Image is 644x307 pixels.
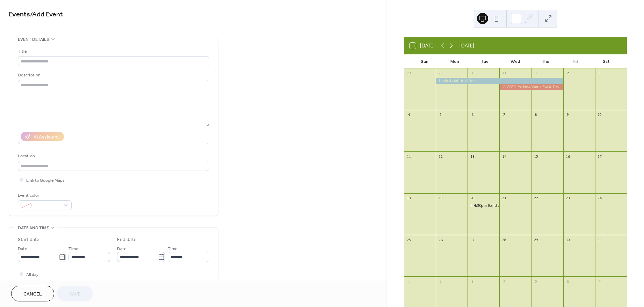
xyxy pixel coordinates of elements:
[117,245,126,253] span: Date
[440,54,470,68] div: Mon
[406,237,411,242] div: 25
[18,192,70,199] div: Event color
[18,245,27,253] span: Date
[597,70,602,76] div: 3
[18,236,39,244] div: Start date
[533,278,538,284] div: 5
[410,54,440,68] div: Sun
[591,54,621,68] div: Sat
[9,8,30,21] a: Events
[597,112,602,117] div: 10
[470,195,475,201] div: 20
[18,48,208,55] div: Title
[565,237,571,242] div: 30
[438,195,443,201] div: 19
[406,278,411,284] div: 1
[18,224,49,232] span: Date and time
[168,245,178,253] span: Time
[533,237,538,242] div: 29
[470,153,475,159] div: 13
[533,70,538,76] div: 1
[565,112,571,117] div: 9
[26,177,65,184] span: Link to Google Maps
[438,70,443,76] div: 29
[597,195,602,201] div: 24
[438,237,443,242] div: 26
[530,54,561,68] div: Thu
[18,36,49,43] span: Event details
[533,195,538,201] div: 22
[474,203,488,209] span: 4:30pm
[565,278,571,284] div: 6
[499,84,563,90] div: CLOSED for New Year's Eve & Day
[117,236,137,244] div: End date
[438,278,443,284] div: 2
[23,291,42,298] span: Cancel
[565,153,571,159] div: 16
[468,203,499,209] div: Board of Supervisors Meeting - Lorain County Conservation District
[501,237,507,242] div: 28
[500,54,531,68] div: Wed
[597,237,602,242] div: 31
[501,195,507,201] div: 21
[18,152,208,160] div: Location
[501,112,507,117] div: 7
[597,153,602,159] div: 17
[470,70,475,76] div: 30
[597,278,602,284] div: 7
[561,54,591,68] div: Fri
[470,54,500,68] div: Tue
[438,112,443,117] div: 5
[68,245,78,253] span: Time
[565,70,571,76] div: 2
[501,70,507,76] div: 31
[406,112,411,117] div: 4
[407,41,437,51] button: 30[DATE]
[11,286,54,301] button: Cancel
[565,195,571,201] div: 23
[459,42,475,50] div: [DATE]
[436,78,563,84] div: Limited staff in office
[501,278,507,284] div: 4
[470,237,475,242] div: 27
[26,278,55,286] span: Show date only
[30,8,63,21] span: / Add Event
[438,153,443,159] div: 12
[406,153,411,159] div: 11
[470,112,475,117] div: 6
[470,278,475,284] div: 3
[501,153,507,159] div: 14
[533,112,538,117] div: 8
[406,195,411,201] div: 18
[406,70,411,76] div: 28
[488,203,578,209] div: Board of Supervisors Meeting - [GEOGRAPHIC_DATA]
[533,153,538,159] div: 15
[26,271,38,278] span: All day
[18,72,208,79] div: Description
